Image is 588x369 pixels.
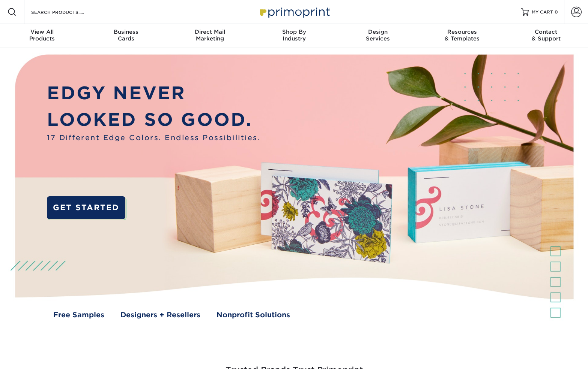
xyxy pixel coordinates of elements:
div: & Templates [420,28,504,42]
a: DesignServices [336,24,420,48]
div: Marketing [168,28,252,42]
span: Resources [420,28,504,35]
span: Contact [504,28,588,35]
span: Design [336,28,420,35]
p: EDGY NEVER [47,80,260,106]
a: Free Samples [53,310,104,320]
p: LOOKED SO GOOD. [47,106,260,133]
a: BusinessCards [84,24,168,48]
span: MY CART [532,9,553,15]
span: 0 [555,9,558,15]
input: SEARCH PRODUCTS..... [30,7,104,16]
a: Shop ByIndustry [252,24,336,48]
a: Designers + Resellers [120,310,200,320]
span: Shop By [252,28,336,35]
span: Direct Mail [168,28,252,35]
a: Resources& Templates [420,24,504,48]
div: Industry [252,28,336,42]
div: Cards [84,28,168,42]
span: Business [84,28,168,35]
div: & Support [504,28,588,42]
a: Direct MailMarketing [168,24,252,48]
div: Services [336,28,420,42]
a: Nonprofit Solutions [217,310,290,320]
span: 17 Different Edge Colors. Endless Possibilities. [47,133,260,143]
img: Primoprint [257,4,332,20]
a: Contact& Support [504,24,588,48]
a: GET STARTED [47,196,125,220]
